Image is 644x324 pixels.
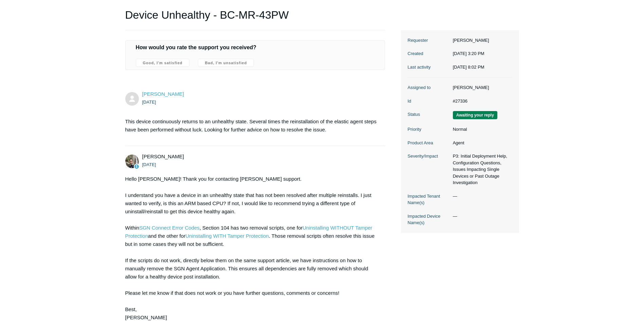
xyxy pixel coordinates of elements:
[408,84,449,91] dt: Assigned to
[449,193,512,200] dd: —
[449,37,512,44] dd: [PERSON_NAME]
[408,126,449,133] dt: Priority
[449,140,512,146] dd: Agent
[139,225,200,231] a: SGN Connect Error Codes
[449,84,512,91] dd: [PERSON_NAME]
[142,100,156,105] time: 08/12/2025, 15:20
[453,111,497,119] span: We are waiting for you to respond
[136,59,190,67] label: Good, I'm satisfied
[408,111,449,118] dt: Status
[125,175,379,322] div: Hello [PERSON_NAME]! Thank you for contacting [PERSON_NAME] support. I understand you have a devi...
[449,213,512,220] dd: —
[449,126,512,133] dd: Normal
[408,37,449,44] dt: Requester
[408,140,449,146] dt: Product Area
[142,162,156,167] time: 08/12/2025, 15:39
[408,193,449,206] dt: Impacted Tenant Name(s)
[136,43,375,52] h4: How would you rate the support you received?
[453,51,484,56] time: 08/12/2025, 15:20
[449,98,512,105] dd: #27336
[125,118,379,134] p: This device continuously returns to an unhealthy state. Several times the reinstallation of the e...
[408,50,449,57] dt: Created
[125,7,385,30] h1: Device Unhealthy - BC-MR-43PW
[449,153,512,186] dd: P3: Initial Deployment Help, Configuration Questions, Issues Impacting Single Devices or Past Out...
[408,64,449,71] dt: Last activity
[408,213,449,226] dt: Impacted Device Name(s)
[185,233,269,239] a: Uninstalling WITH Tamper Protection
[408,98,449,105] dt: Id
[142,91,184,97] span: Bertrand Logan
[142,91,184,97] a: [PERSON_NAME]
[408,153,449,160] dt: Severity/Impact
[198,59,254,67] label: Bad, I'm unsatisfied
[142,154,184,159] span: Michael Tjader
[453,65,484,70] time: 09/01/2025, 20:02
